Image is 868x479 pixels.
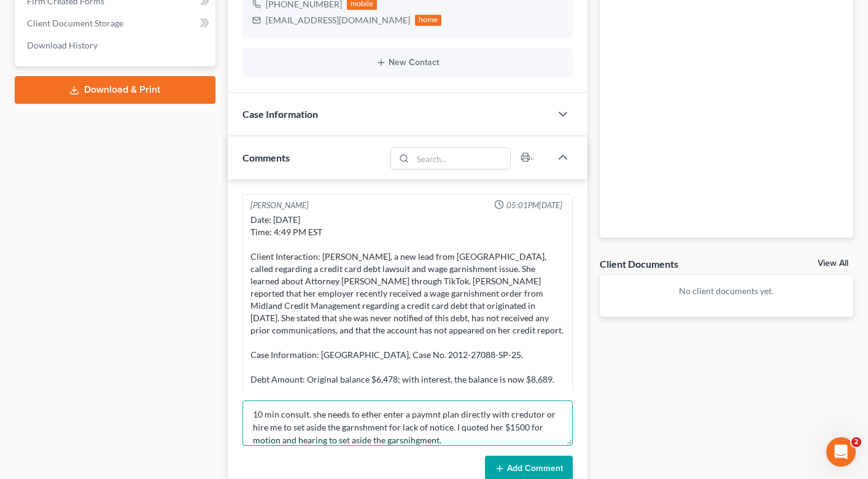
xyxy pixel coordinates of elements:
a: Download & Print [15,76,215,104]
span: Comments [242,152,290,163]
span: Case Information [242,108,318,120]
div: [EMAIL_ADDRESS][DOMAIN_NAME] [266,14,410,26]
a: Download History [17,34,215,56]
p: No client documents yet. [610,285,843,297]
a: View All [818,259,848,268]
div: Client Documents [600,257,678,270]
button: New Contact [252,58,563,68]
div: home [415,15,442,26]
div: [PERSON_NAME] [250,200,309,211]
input: Search... [413,148,510,169]
span: 05:01PM[DATE] [506,200,562,211]
span: 2 [851,437,861,447]
a: Client Document Storage [17,12,215,34]
iframe: Intercom live chat [826,437,856,467]
span: Download History [27,40,98,50]
span: Client Document Storage [27,18,123,28]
